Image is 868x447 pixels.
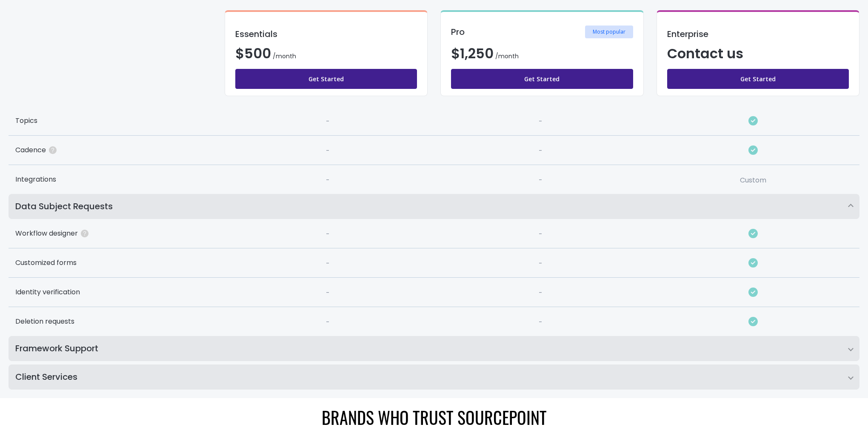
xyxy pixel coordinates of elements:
[235,30,417,38] h3: Essentials
[9,165,221,194] div: Integrations
[273,52,296,60] span: /month
[451,69,633,89] a: Get Started
[326,317,330,327] div: -
[326,288,330,298] div: -
[539,259,542,269] div: -
[667,30,849,38] h3: Enterprise
[9,364,859,390] summary: Client Services
[9,336,859,361] summary: Framework Support
[235,44,271,63] span: $
[667,44,743,63] span: Contact us
[235,69,417,89] a: Get Started
[460,44,494,63] span: 1,250
[326,175,330,185] div: -
[9,106,221,136] div: Topics
[326,229,330,239] div: -
[9,194,859,219] summary: Data Subject Requests
[9,136,221,165] div: Cadence
[495,52,519,60] span: /month
[451,28,465,36] h3: Pro
[451,44,494,63] span: $
[539,175,542,185] div: -
[585,26,633,38] span: Most popular
[326,259,330,269] div: -
[326,146,330,156] div: -
[9,219,221,248] div: Workflow designer
[9,248,221,278] div: Customized forms
[9,278,221,307] div: Identity verification
[326,117,330,127] div: -
[539,229,542,239] div: -
[9,307,221,336] div: Deletion requests
[539,146,542,156] div: -
[244,44,271,63] span: 500
[740,175,766,185] div: Custom
[667,69,849,89] a: Get Started
[539,117,542,127] div: -
[539,288,542,298] div: -
[539,317,542,327] div: -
